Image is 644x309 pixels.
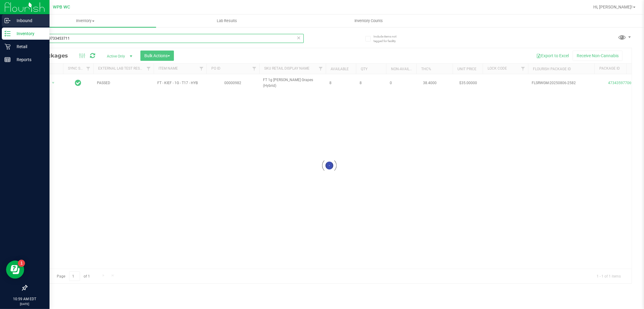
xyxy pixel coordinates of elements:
a: Inventory Counts [298,15,439,27]
input: Search Package ID, Item Name, SKU, Lot or Part Number... [27,34,304,43]
span: Include items not tagged for facility [373,34,404,43]
span: Inventory Counts [346,18,391,24]
inline-svg: Retail [5,44,11,50]
p: Retail [11,43,47,50]
inline-svg: Inventory [5,31,11,37]
span: Inventory [14,18,156,24]
inline-svg: Reports [5,57,11,63]
p: 10:59 AM EDT [3,296,47,302]
a: Inventory [14,15,156,27]
p: Inventory [11,30,47,37]
span: Lab Results [209,18,245,24]
iframe: Resource center unread badge [18,260,25,267]
inline-svg: Inbound [5,18,11,24]
p: Inbound [11,17,47,24]
span: Hi, [PERSON_NAME]! [593,5,633,9]
iframe: Resource center [6,261,24,279]
a: Lab Results [156,15,298,27]
span: Clear [297,34,301,42]
p: [DATE] [3,302,47,306]
span: WPB WC [53,5,70,10]
p: Reports [11,56,47,63]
